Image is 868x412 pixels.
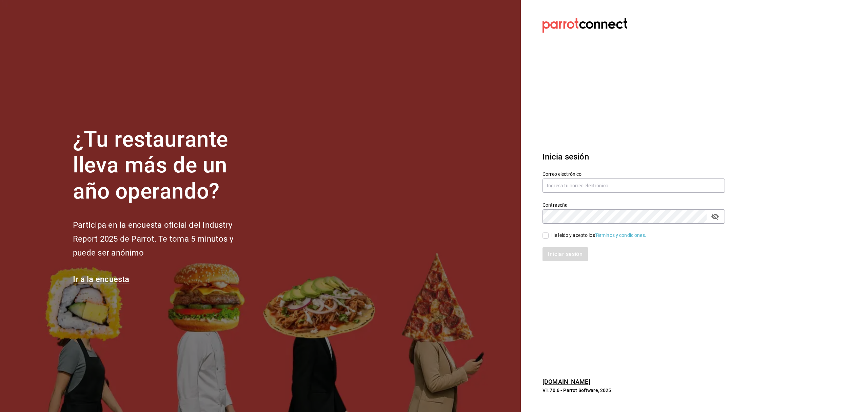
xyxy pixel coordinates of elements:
button: passwordField [709,211,721,222]
h3: Inicia sesión [542,151,725,163]
h2: Participa en la encuesta oficial del Industry Report 2025 de Parrot. Te toma 5 minutos y puede se... [73,218,256,260]
div: He leído y acepto los [551,232,646,239]
label: Contraseña [542,202,725,207]
label: Correo electrónico [542,171,725,176]
a: Ir a la encuesta [73,275,130,284]
a: Términos y condiciones. [595,232,646,238]
input: Ingresa tu correo electrónico [542,179,725,193]
a: [DOMAIN_NAME] [542,378,590,385]
h1: ¿Tu restaurante lleva más de un año operando? [73,127,256,205]
p: V1.70.6 - Parrot Software, 2025. [542,387,725,394]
